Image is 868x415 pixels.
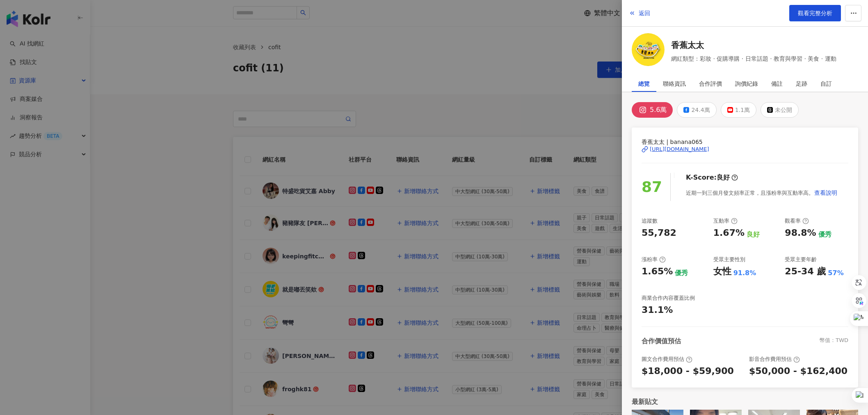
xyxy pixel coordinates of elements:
[820,337,848,346] div: 幣值：TWD
[632,397,858,406] div: 最新貼文
[677,102,716,118] button: 24.4萬
[814,189,837,196] span: 查看說明
[814,185,838,201] button: 查看說明
[713,217,738,225] div: 互動率
[771,75,783,92] div: 備註
[785,256,817,263] div: 受眾主要年齡
[642,356,692,363] div: 圖文合作費用預估
[735,75,758,92] div: 詢價紀錄
[789,5,841,21] a: 觀看完整分析
[642,256,666,263] div: 漲粉率
[699,75,722,92] div: 合作評價
[638,75,650,92] div: 總覽
[642,294,695,302] div: 商業合作內容覆蓋比例
[642,217,658,225] div: 追蹤數
[639,10,650,16] span: 返回
[713,256,745,263] div: 受眾主要性別
[642,137,848,146] span: 香蕉太太 | banana065
[785,217,809,225] div: 觀看率
[775,104,792,116] div: 未公開
[747,230,760,239] div: 良好
[713,265,731,278] div: 女性
[691,104,710,116] div: 24.4萬
[632,102,673,118] button: 5.6萬
[663,75,686,92] div: 聯絡資訊
[735,104,750,116] div: 1.1萬
[650,104,667,116] div: 5.6萬
[632,33,665,66] img: KOL Avatar
[686,185,838,201] div: 近期一到三個月發文頻率正常，且漲粉率與互動率高。
[761,102,799,118] button: 未公開
[749,365,847,378] div: $50,000 - $162,400
[671,54,836,63] span: 網紅類型：彩妝 · 促購導購 · 日常話題 · 教育與學習 · 美食 · 運動
[733,269,756,278] div: 91.8%
[828,269,843,278] div: 57%
[642,337,681,346] div: 合作價值預估
[721,102,756,118] button: 1.1萬
[796,75,807,92] div: 足跡
[798,10,832,16] span: 觀看完整分析
[820,75,832,92] div: 自訂
[675,269,688,278] div: 優秀
[717,173,730,182] div: 良好
[642,265,673,278] div: 1.65%
[713,227,745,239] div: 1.67%
[632,33,665,69] a: KOL Avatar
[642,227,676,239] div: 55,782
[785,265,826,278] div: 25-34 歲
[642,365,734,378] div: $18,000 - $59,900
[671,39,836,51] a: 香蕉太太
[650,146,709,153] div: [URL][DOMAIN_NAME]
[785,227,816,239] div: 98.8%
[749,356,800,363] div: 影音合作費用預估
[628,5,651,21] button: 返回
[642,146,848,153] a: [URL][DOMAIN_NAME]
[642,304,673,317] div: 31.1%
[818,230,831,239] div: 優秀
[642,176,662,199] div: 87
[686,173,738,182] div: K-Score :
